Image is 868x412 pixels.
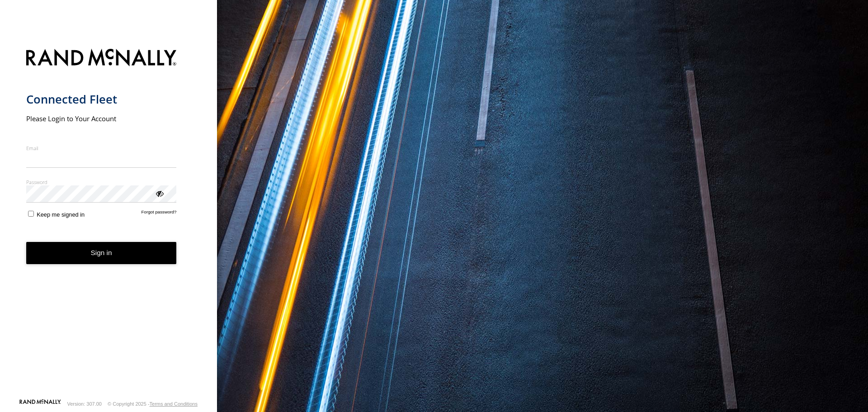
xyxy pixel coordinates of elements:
a: Forgot password? [142,209,177,218]
div: Version: 307.00 [67,401,102,407]
button: Sign in [26,242,177,264]
img: Rand McNally [26,47,177,70]
div: ViewPassword [155,189,164,198]
form: main [26,43,191,398]
input: Keep me signed in [28,211,34,217]
span: Keep me signed in [37,211,85,218]
h1: Connected Fleet [26,92,177,107]
label: Password [26,179,177,185]
label: Email [26,145,177,152]
h2: Please Login to Your Account [26,114,177,123]
div: © Copyright 2025 - [108,401,198,407]
a: Terms and Conditions [150,401,198,407]
a: Visit our Website [19,399,61,408]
